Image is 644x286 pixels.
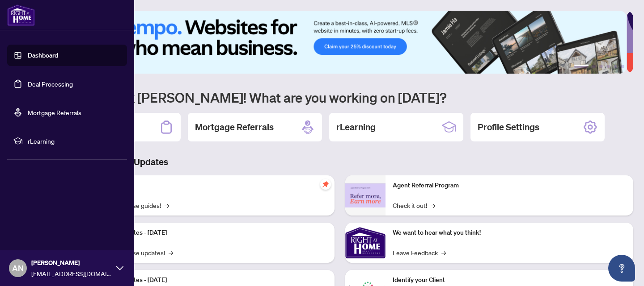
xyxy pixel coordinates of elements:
[606,65,610,68] button: 4
[94,181,327,191] p: Self-Help
[12,262,24,274] span: AN
[320,179,331,190] span: pushpin
[47,156,633,168] h3: Brokerage & Industry Updates
[169,248,173,257] span: →
[393,200,435,210] a: Check it out!→
[28,80,73,88] a: Deal Processing
[345,183,386,208] img: Agent Referral Program
[195,121,274,133] h2: Mortgage Referrals
[28,51,58,59] a: Dashboard
[393,248,446,257] a: Leave Feedback→
[393,181,626,191] p: Agent Referral Program
[336,121,376,133] h2: rLearning
[478,121,539,133] h2: Profile Settings
[31,258,112,268] span: [PERSON_NAME]
[393,275,626,285] p: Identify your Client
[592,65,596,68] button: 2
[441,248,446,257] span: →
[614,65,617,68] button: 5
[94,228,327,238] p: Platform Updates - [DATE]
[431,200,435,210] span: →
[47,11,627,74] img: Slide 0
[28,108,81,116] a: Mortgage Referrals
[31,269,112,278] span: [EMAIL_ADDRESS][DOMAIN_NAME]
[47,89,633,106] h1: Welcome back [PERSON_NAME]! What are you working on [DATE]?
[393,228,626,238] p: We want to hear what you think!
[345,223,386,263] img: We want to hear what you think!
[165,200,169,210] span: →
[621,65,624,68] button: 6
[28,136,121,146] span: rLearning
[608,255,635,282] button: Open asap
[574,65,589,68] button: 1
[599,65,603,68] button: 3
[7,4,35,26] img: logo
[94,275,327,285] p: Platform Updates - [DATE]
